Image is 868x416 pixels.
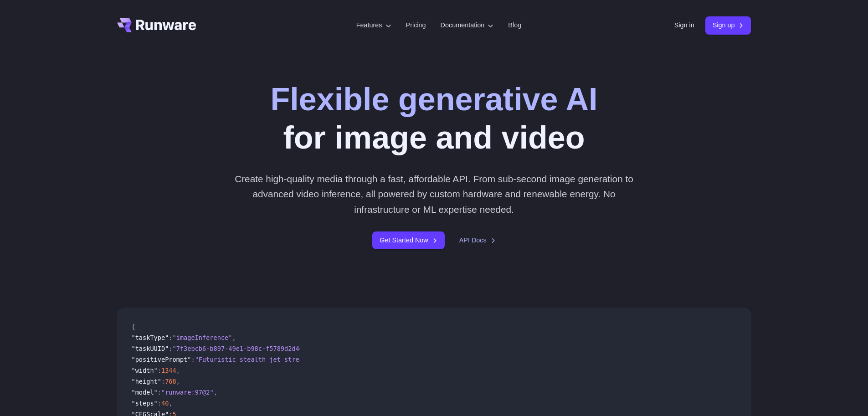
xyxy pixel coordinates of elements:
[132,323,135,330] span: {
[232,334,236,341] span: ,
[169,345,172,352] span: :
[161,378,165,385] span: :
[132,334,169,341] span: "taskType"
[406,20,426,31] a: Pricing
[132,389,158,396] span: "model"
[132,400,158,407] span: "steps"
[705,16,751,34] a: Sign up
[674,20,694,31] a: Sign in
[161,400,169,407] span: 40
[231,171,637,217] p: Create high-quality media through a fast, affordable API. From sub-second image generation to adv...
[165,378,176,385] span: 768
[132,345,169,352] span: "taskUUID"
[356,20,391,31] label: Features
[132,367,158,374] span: "width"
[132,356,191,363] span: "positivePrompt"
[132,378,161,385] span: "height"
[176,378,180,385] span: ,
[117,18,196,32] a: Go to /
[270,82,597,117] strong: Flexible generative AI
[173,345,314,352] span: "7f3ebcb6-b897-49e1-b98c-f5789d2d40d7"
[508,20,521,31] a: Blog
[158,389,161,396] span: :
[169,334,172,341] span: :
[169,400,172,407] span: ,
[191,356,195,363] span: :
[195,356,534,363] span: "Futuristic stealth jet streaking through a neon-lit cityscape with glowing purple exhaust"
[158,400,161,407] span: :
[214,389,217,396] span: ,
[158,367,161,374] span: :
[161,389,214,396] span: "runware:97@2"
[441,20,494,31] label: Documentation
[372,231,444,249] a: Get Started Now
[173,334,232,341] span: "imageInference"
[459,235,496,246] a: API Docs
[176,367,180,374] span: ,
[270,80,597,157] h1: for image and video
[161,367,176,374] span: 1344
